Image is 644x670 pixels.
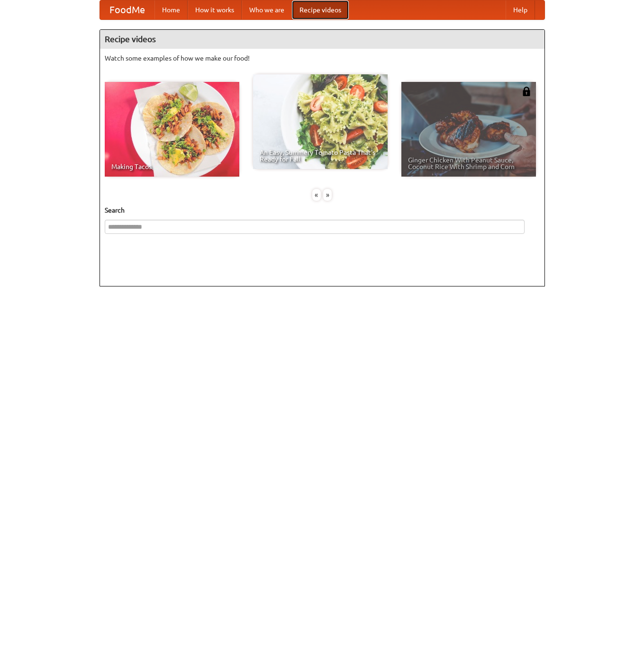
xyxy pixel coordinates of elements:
div: « [312,189,321,201]
div: » [323,189,332,201]
a: Help [506,0,535,19]
h5: Search [105,205,540,215]
a: Making Tacos [105,82,239,177]
a: FoodMe [100,0,154,19]
span: An Easy, Summery Tomato Pasta That's Ready for Fall [260,149,381,162]
a: Who we are [242,0,292,19]
h4: Recipe videos [100,30,544,49]
a: How it works [188,0,242,19]
img: 483408.png [522,87,531,96]
a: An Easy, Summery Tomato Pasta That's Ready for Fall [253,74,388,169]
a: Recipe videos [292,0,349,19]
a: Home [154,0,188,19]
span: Making Tacos [111,163,233,170]
p: Watch some examples of how we make our food! [105,54,540,63]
